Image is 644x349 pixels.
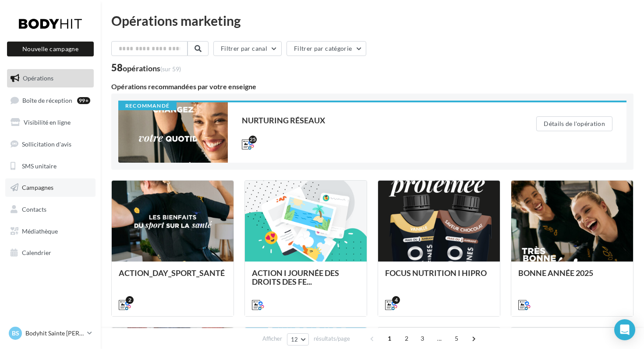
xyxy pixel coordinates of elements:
span: ACTION I JOURNÉE DES DROITS DES FE... [252,268,339,286]
div: 4 [392,296,400,304]
a: SMS unitaire [5,157,96,175]
a: Sollicitation d'avis [5,135,96,154]
a: Contacts [5,200,96,219]
span: Opérations [23,74,53,82]
div: opérations [123,64,181,72]
div: Open Intercom Messenger [614,319,635,340]
button: Nouvelle campagne [7,42,94,56]
p: Bodyhit Sainte [PERSON_NAME] des Bois [25,329,84,338]
button: 12 [287,333,309,346]
a: Boîte de réception99+ [5,91,96,110]
div: 2 [126,296,134,304]
a: Opérations [5,69,96,87]
button: Filtrer par canal [213,41,282,56]
a: Campagnes [5,178,96,197]
div: 99+ [77,97,90,104]
span: BS [12,329,19,338]
span: Boîte de réception [22,96,72,104]
span: Visibilité en ligne [24,119,71,126]
span: 3 [415,332,429,346]
a: Médiathèque [5,222,96,241]
span: Sollicitation d'avis [22,140,71,148]
button: Filtrer par catégorie [287,41,366,56]
span: Contacts [22,206,46,213]
div: 58 [111,63,181,73]
span: 12 [291,336,298,343]
div: Opérations recommandées par votre enseigne [111,83,633,90]
span: Afficher [262,335,282,343]
span: 2 [400,332,414,346]
a: Calendrier [5,244,96,262]
span: ... [432,332,446,346]
span: SMS unitaire [22,162,57,169]
a: Visibilité en ligne [5,113,96,132]
a: BS Bodyhit Sainte [PERSON_NAME] des Bois [7,325,94,342]
div: 25 [249,136,257,143]
span: BONNE ANNÉE 2025 [518,268,593,278]
span: FOCUS NUTRITION I HIPRO [385,268,487,278]
span: 5 [449,332,464,346]
div: Recommandé [118,102,177,110]
span: ACTION_DAY_SPORT_SANTÉ [119,268,225,278]
span: Calendrier [22,249,51,256]
span: (sur 59) [160,65,181,73]
span: 1 [382,332,396,346]
div: NURTURING RÉSEAUX [242,116,501,124]
span: Campagnes [22,184,53,191]
div: Opérations marketing [111,14,633,27]
span: Médiathèque [22,227,58,235]
button: Détails de l'opération [536,116,612,131]
span: résultats/page [314,335,350,343]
